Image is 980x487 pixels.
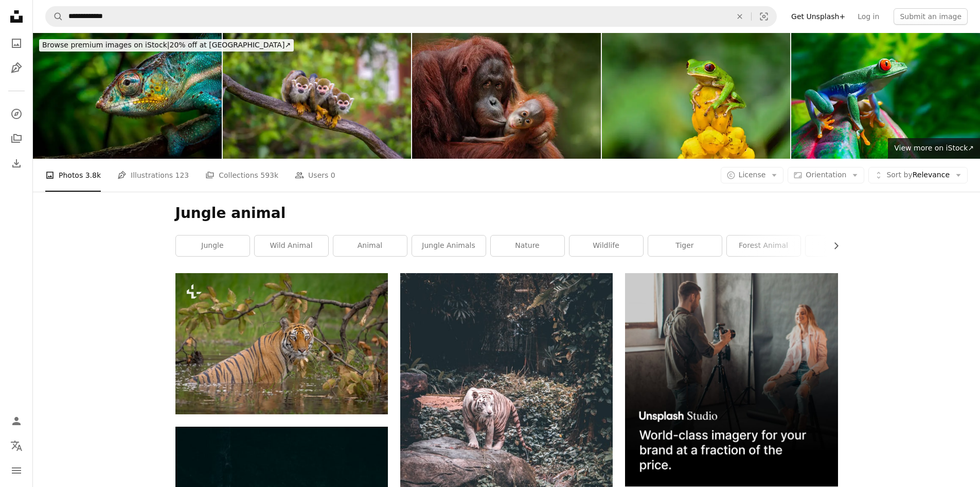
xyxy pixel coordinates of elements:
[412,236,486,256] a: jungle animals
[295,159,335,192] a: Users 0
[827,236,838,256] button: scroll list to the right
[412,33,601,159] img: orangutans
[894,8,968,25] button: Submit an image
[739,171,766,179] span: License
[223,33,412,159] img: Three common squirrel monkeys sitting on a tree branch
[260,170,278,181] span: 593k
[625,273,838,486] img: file-1715651741414-859baba4300dimage
[175,204,838,223] h1: Jungle animal
[788,167,864,183] button: Orientation
[42,41,291,49] span: 20% off at [GEOGRAPHIC_DATA] ↗
[175,273,388,414] img: a tiger in a body of water surrounded by trees
[851,8,885,25] a: Log in
[888,138,980,159] a: View more on iStock↗
[648,236,722,256] a: tiger
[42,41,169,49] span: Browse premium images on iStock |
[175,170,189,181] span: 123
[868,167,968,183] button: Sort byRelevance
[255,236,328,256] a: wild animal
[400,428,613,438] a: white tiger standing on grey stone
[33,33,222,159] img: Chameleon on tree
[6,128,27,149] a: Collections
[785,8,851,25] a: Get Unsplash+
[727,236,800,256] a: forest animal
[176,236,250,256] a: jungle
[491,236,564,256] a: nature
[569,236,643,256] a: wildlife
[894,144,974,152] span: View more on iStock ↗
[886,171,912,179] span: Sort by
[806,171,846,179] span: Orientation
[752,7,776,26] button: Visual search
[205,159,278,192] a: Collections 593k
[791,33,980,159] img: Red-Eyed Tree Frog
[6,435,27,456] button: Language
[6,411,27,431] a: Log in / Sign up
[721,167,784,183] button: License
[6,104,27,124] a: Explore
[333,236,407,256] a: animal
[806,236,879,256] a: forest
[6,58,27,78] a: Illustrations
[331,170,335,181] span: 0
[46,7,63,26] button: Search Unsplash
[728,7,751,26] button: Clear
[6,460,27,481] button: Menu
[6,33,27,54] a: Photos
[602,33,791,159] img: Phyllomedusa Chaparroi frog resting on top of a yellow flower
[117,159,189,192] a: Illustrations 123
[175,339,388,348] a: a tiger in a body of water surrounded by trees
[33,33,300,58] a: Browse premium images on iStock|20% off at [GEOGRAPHIC_DATA]↗
[886,170,950,180] span: Relevance
[45,6,777,27] form: Find visuals sitewide
[6,153,27,174] a: Download History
